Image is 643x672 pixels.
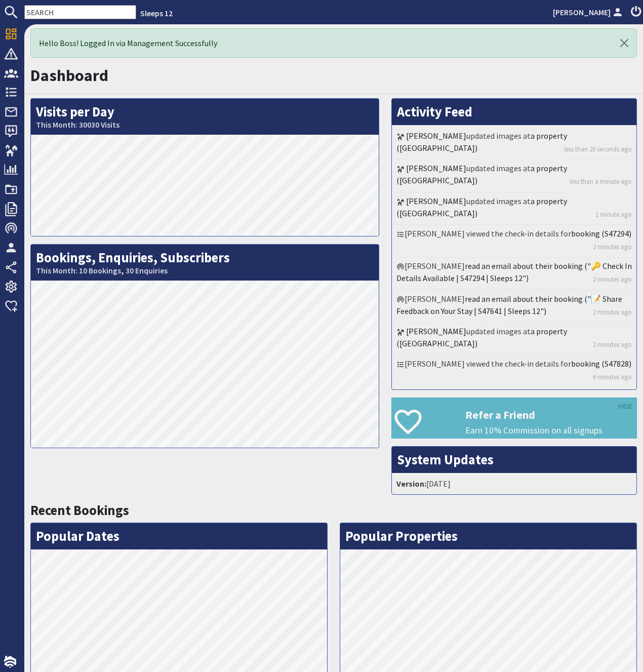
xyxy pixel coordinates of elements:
[31,245,379,281] h2: Bookings, Enquiries, Subscribers
[396,163,567,185] a: a property ([GEOGRAPHIC_DATA])
[396,479,426,489] strong: Version:
[564,144,632,154] a: less than 20 seconds ago
[24,5,136,19] input: SEARCH
[396,294,622,316] a: read an email about their booking ("📝 Share Feedback on Your Stay | S47641 | Sleeps 12")
[30,28,637,58] div: Hello Boss! Logged In via Management Successfully
[406,326,466,336] a: [PERSON_NAME]
[593,340,632,349] a: 2 minutes ago
[396,261,632,283] a: read an email about their booking ("🔑 Check In Details Available | S47294 | Sleeps 12")
[570,177,632,186] a: less than a minute ago
[394,291,634,323] li: [PERSON_NAME]
[4,656,16,668] img: staytech_i_w-64f4e8e9ee0a9c174fd5317b4b171b261742d2d393467e5bdba4413f4f884c10.svg
[396,131,567,153] a: a property ([GEOGRAPHIC_DATA])
[571,359,631,369] a: booking (S47828)
[394,258,634,290] li: [PERSON_NAME]
[394,323,634,355] li: updated images at
[593,242,632,252] a: 2 minutes ago
[30,65,108,86] a: Dashboard
[391,398,637,439] a: Refer a Friend Earn 10% Commission on all signups
[406,131,466,141] a: [PERSON_NAME]
[396,326,567,348] a: a property ([GEOGRAPHIC_DATA])
[397,103,472,120] a: Activity Feed
[593,307,632,317] a: 2 minutes ago
[394,476,634,492] li: [DATE]
[595,210,632,219] a: 1 minute ago
[394,355,634,387] li: [PERSON_NAME] viewed the check-in details for
[618,401,632,412] a: HIDE
[406,163,466,173] a: [PERSON_NAME]
[140,8,173,18] a: Sleeps 12
[593,274,632,284] a: 2 minutes ago
[340,523,636,549] h2: Popular Properties
[394,128,634,160] li: updated images at
[465,424,636,437] p: Earn 10% Commission on all signups
[465,408,636,421] h3: Refer a Friend
[593,372,632,382] a: 6 minutes ago
[394,160,634,192] li: updated images at
[397,451,494,468] a: System Updates
[36,266,374,275] small: This Month: 10 Bookings, 30 Enquiries
[553,6,625,18] a: [PERSON_NAME]
[31,523,327,549] h2: Popular Dates
[31,99,379,135] h2: Visits per Day
[571,228,631,239] a: booking (S47294)
[30,502,129,519] a: Recent Bookings
[394,193,634,225] li: updated images at
[36,120,374,130] small: This Month: 30030 Visits
[406,196,466,206] a: [PERSON_NAME]
[394,225,634,258] li: [PERSON_NAME] viewed the check-in details for
[396,196,567,218] a: a property ([GEOGRAPHIC_DATA])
